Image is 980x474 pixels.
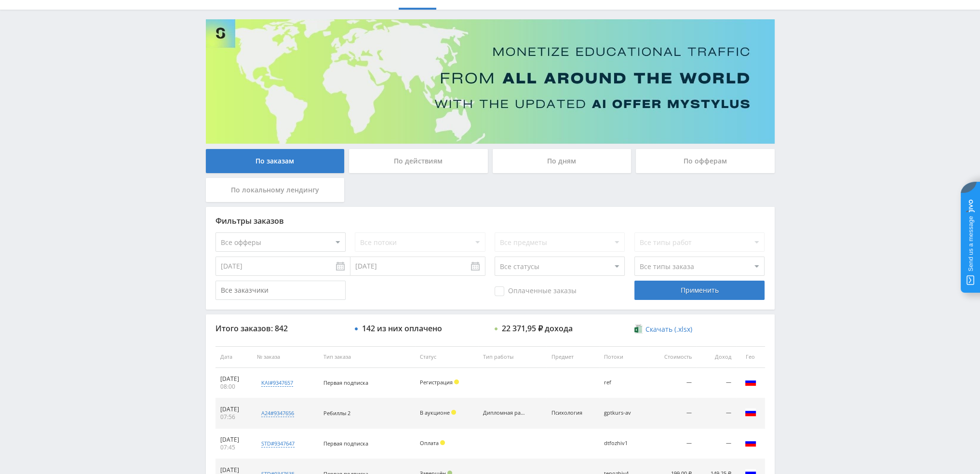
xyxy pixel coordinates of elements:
[349,149,488,173] div: По действиям
[454,379,459,384] span: Холд
[634,281,765,300] div: Применить
[736,346,765,368] th: Гео
[648,429,697,459] td: —
[261,409,294,417] div: a24#9347656
[220,375,247,383] div: [DATE]
[206,19,775,144] img: Banner
[220,444,247,451] div: 07:45
[745,376,756,388] img: rus.png
[215,324,346,333] div: Итого заказов: 842
[697,398,736,429] td: —
[215,281,346,300] input: Все заказчики
[261,379,293,387] div: kai#9347657
[648,346,697,368] th: Стоимость
[440,440,445,445] span: Холд
[319,346,415,368] th: Тип заказа
[420,439,439,447] span: Оплата
[220,436,247,444] div: [DATE]
[323,440,368,447] span: Первая подписка
[420,409,450,416] span: В аукционе
[362,324,442,333] div: 142 из них оплачено
[415,346,478,368] th: Статус
[215,346,252,368] th: Дата
[220,406,247,413] div: [DATE]
[493,149,631,173] div: По дням
[220,413,247,421] div: 07:56
[502,324,573,333] div: 22 371,95 ₽ дохода
[604,440,644,447] div: dtfozhiv1
[604,379,644,386] div: ref
[206,149,345,173] div: По заказам
[648,368,697,398] td: —
[745,437,756,448] img: rus.png
[645,325,692,333] span: Скачать (.xlsx)
[252,346,319,368] th: № заказа
[495,286,577,296] span: Оплаченные заказы
[451,410,456,415] span: Холд
[220,383,247,391] div: 08:00
[697,346,736,368] th: Доход
[634,324,643,334] img: xlsx
[547,346,599,368] th: Предмет
[604,410,644,416] div: gptkurs-av
[323,379,368,386] span: Первая подписка
[599,346,648,368] th: Потоки
[478,346,547,368] th: Тип работы
[215,217,765,225] div: Фильтры заказов
[745,406,756,418] img: rus.png
[420,379,453,386] span: Регистрация
[636,149,775,173] div: По офферам
[648,398,697,429] td: —
[697,368,736,398] td: —
[261,440,295,447] div: std#9347647
[323,409,350,417] span: Ребиллы 2
[634,325,692,334] a: Скачать (.xlsx)
[220,466,247,474] div: [DATE]
[697,429,736,459] td: —
[483,410,526,416] div: Дипломная работа
[206,178,345,202] div: По локальному лендингу
[551,410,594,416] div: Психология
